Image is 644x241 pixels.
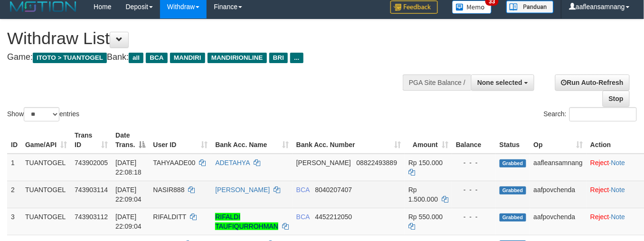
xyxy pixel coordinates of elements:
th: Date Trans.: activate to sort column descending [112,127,149,154]
td: TUANTOGEL [21,181,71,208]
a: Run Auto-Refresh [555,74,630,91]
span: Grabbed [500,186,526,195]
h4: Game: Bank: [7,53,420,62]
th: Op: activate to sort column ascending [530,127,587,154]
img: Feedback.jpg [390,0,438,14]
span: Rp 150.000 [408,159,443,167]
span: Rp 1.500.000 [408,186,438,203]
th: User ID: activate to sort column ascending [149,127,211,154]
th: Game/API: activate to sort column ascending [21,127,71,154]
th: Amount: activate to sort column ascending [405,127,452,154]
h1: Withdraw List [7,29,420,48]
span: Copy 8040207407 to clipboard [315,186,352,194]
td: aafpovchenda [530,208,587,235]
span: BCA [146,53,167,63]
span: [DATE] 22:08:18 [115,159,142,176]
a: Stop [603,91,630,107]
span: TAHYAADE00 [153,159,195,167]
span: Grabbed [500,159,526,167]
span: [PERSON_NAME] [296,159,351,167]
button: None selected [471,74,534,91]
span: BRI [269,53,288,63]
td: TUANTOGEL [21,208,71,235]
th: Bank Acc. Number: activate to sort column ascending [293,127,405,154]
span: BCA [296,186,310,194]
a: [PERSON_NAME] [215,186,270,194]
span: ... [290,53,303,63]
span: ITOTO > TUANTOGEL [33,53,107,63]
span: RIFALDITT [153,213,186,221]
span: Rp 550.000 [408,213,443,221]
td: 1 [7,154,21,181]
span: Grabbed [500,213,526,222]
th: ID [7,127,21,154]
span: None selected [477,79,522,86]
a: Note [611,159,625,167]
div: PGA Site Balance / [403,74,471,91]
td: aafpovchenda [530,181,587,208]
span: NASIR888 [153,186,184,194]
th: Status [496,127,530,154]
a: Reject [590,186,609,194]
div: - - - [456,185,492,195]
span: 743902005 [75,159,108,167]
select: Showentries [24,107,59,121]
div: - - - [456,212,492,222]
a: Reject [590,213,609,221]
span: 743903112 [75,213,108,221]
a: Note [611,213,625,221]
a: Note [611,186,625,194]
span: BCA [296,213,310,221]
a: ADETAHYA [215,159,250,167]
span: all [129,53,143,63]
a: Reject [590,159,609,167]
label: Show entries [7,107,79,121]
span: Copy 08822493889 to clipboard [357,159,398,167]
th: Bank Acc. Name: activate to sort column ascending [211,127,293,154]
span: [DATE] 22:09:04 [115,213,142,230]
td: TUANTOGEL [21,154,71,181]
span: Copy 4452212050 to clipboard [315,213,352,221]
img: panduan.png [506,0,554,13]
span: MANDIRIONLINE [208,53,267,63]
a: RIFALDI TAUFIQURROHMAN [215,213,278,230]
th: Balance [452,127,496,154]
div: - - - [456,158,492,167]
span: MANDIRI [170,53,205,63]
label: Search: [544,107,637,121]
td: 2 [7,181,21,208]
span: 743903114 [75,186,108,194]
td: aafleansamnang [530,154,587,181]
img: Button%20Memo.svg [452,0,492,14]
input: Search: [569,107,637,121]
th: Trans ID: activate to sort column ascending [71,127,112,154]
span: [DATE] 22:09:04 [115,186,142,203]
